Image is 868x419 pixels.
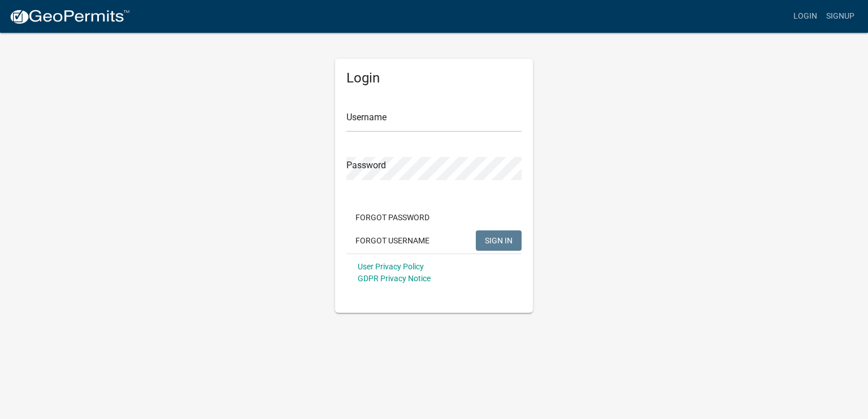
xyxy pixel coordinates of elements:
a: GDPR Privacy Notice [358,274,431,283]
button: SIGN IN [476,230,522,251]
span: SIGN IN [485,235,513,245]
a: User Privacy Policy [358,262,424,271]
h5: Login [346,70,522,86]
a: Login [789,6,822,27]
a: Signup [822,6,859,27]
button: Forgot Password [346,207,439,228]
button: Forgot Username [346,230,439,251]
